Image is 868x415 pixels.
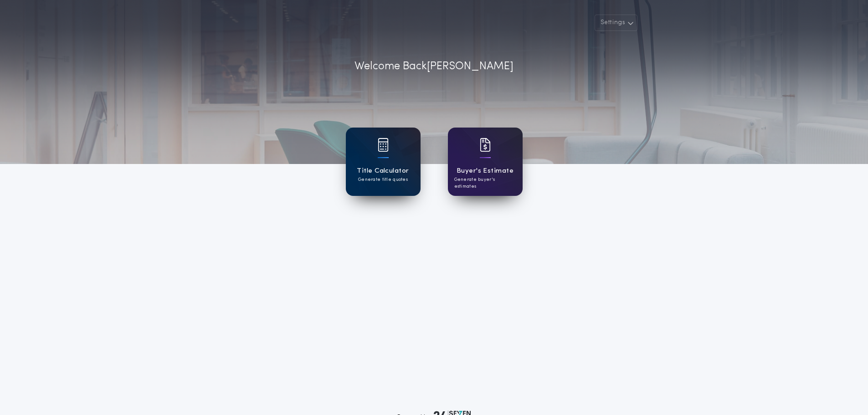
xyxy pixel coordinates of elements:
[346,128,421,196] a: card iconTitle CalculatorGenerate title quotes
[357,166,409,176] h1: Title Calculator
[457,166,514,176] h1: Buyer's Estimate
[378,138,389,152] img: card icon
[448,128,523,196] a: card iconBuyer's EstimateGenerate buyer's estimates
[454,176,516,190] p: Generate buyer's estimates
[595,15,637,31] button: Settings
[358,176,408,183] p: Generate title quotes
[480,138,491,152] img: card icon
[354,58,514,75] p: Welcome Back [PERSON_NAME]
